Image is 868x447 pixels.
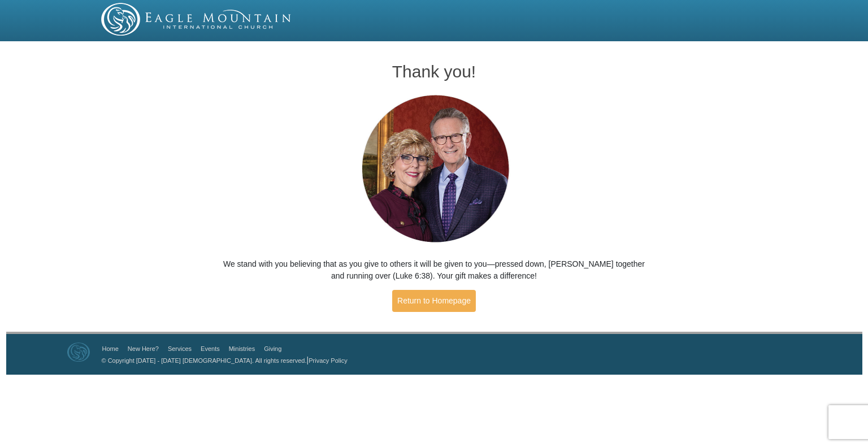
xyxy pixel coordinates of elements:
a: Privacy Policy [309,357,347,364]
img: Eagle Mountain International Church [67,342,90,362]
p: | [98,354,348,366]
a: Giving [264,345,281,352]
a: © Copyright [DATE] - [DATE] [DEMOGRAPHIC_DATA]. All rights reserved. [102,357,307,364]
a: New Here? [128,345,159,352]
h1: Thank you! [223,62,645,81]
p: We stand with you believing that as you give to others it will be given to you—pressed down, [PER... [223,258,645,282]
a: Services [168,345,192,352]
a: Events [201,345,220,352]
a: Ministries [229,345,255,352]
img: Pastors George and Terri Pearsons [351,92,518,247]
a: Return to Homepage [392,290,476,312]
a: Home [102,345,119,352]
img: EMIC [101,3,292,36]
